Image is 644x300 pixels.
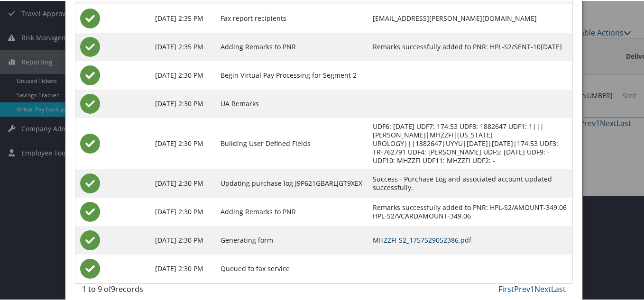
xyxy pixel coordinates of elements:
td: Remarks successfully added to PNR: HPL-S2/SENT-10[DATE] [368,32,572,60]
td: Building User Defined Fields [216,117,368,168]
td: Updating purchase log J9P621GBARLJGT9XEX [216,168,368,197]
td: [EMAIL_ADDRESS][PERSON_NAME][DOMAIN_NAME] [368,3,572,32]
td: [DATE] 2:30 PM [150,60,216,89]
td: Queued to fax service [216,254,368,282]
a: 1 [530,283,534,293]
td: Adding Remarks to PNR [216,197,368,225]
span: 9 [111,283,115,293]
td: [DATE] 2:30 PM [150,225,216,254]
td: [DATE] 2:30 PM [150,254,216,282]
div: 1 to 9 of records [82,282,193,299]
td: Adding Remarks to PNR [216,32,368,60]
td: [DATE] 2:30 PM [150,89,216,117]
a: Last [551,283,566,293]
td: Begin Virtual Pay Processing for Segment 2 [216,60,368,89]
a: Prev [514,283,530,293]
td: UDF6: [DATE] UDF7: 174.53 UDF8: 1882647 UDF1: 1|||[PERSON_NAME]|MHZZFI|[US_STATE] UROLOGY|||18826... [368,117,572,168]
td: Generating form [216,225,368,254]
a: First [498,283,514,293]
td: [DATE] 2:30 PM [150,117,216,168]
td: Success - Purchase Log and associated account updated successfully. [368,168,572,197]
td: [DATE] 2:35 PM [150,3,216,32]
td: [DATE] 2:30 PM [150,197,216,225]
td: Fax report recipients [216,3,368,32]
td: [DATE] 2:30 PM [150,168,216,197]
a: MHZZFI-S2_1757529052386.pdf [373,235,471,244]
td: [DATE] 2:35 PM [150,32,216,60]
td: Remarks successfully added to PNR: HPL-S2/AMOUNT-349.06 HPL-S2/VCARDAMOUNT-349.06 [368,197,572,225]
a: Next [534,283,551,293]
td: UA Remarks [216,89,368,117]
